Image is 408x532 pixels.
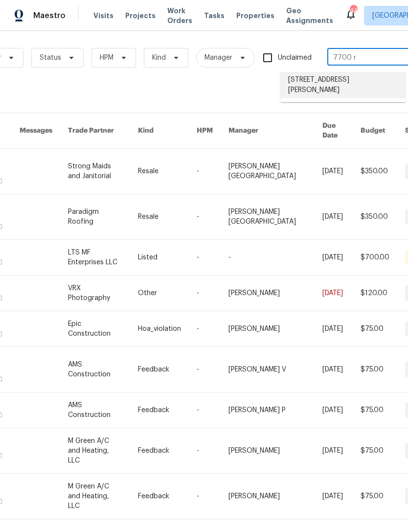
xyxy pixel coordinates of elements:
[40,53,61,63] span: Status
[189,240,221,276] td: -
[100,53,113,63] span: HPM
[12,113,60,149] th: Messages
[130,311,189,347] td: Hoa_violation
[130,428,189,474] td: Feedback
[130,149,189,194] td: Resale
[221,149,315,194] td: [PERSON_NAME][GEOGRAPHIC_DATA]
[189,311,221,347] td: -
[189,428,221,474] td: -
[204,53,232,63] span: Manager
[221,393,315,428] td: [PERSON_NAME] P
[60,149,130,194] td: Strong Maids and Janitorial
[130,194,189,240] td: Resale
[189,474,221,519] td: -
[236,11,274,21] span: Properties
[315,113,353,149] th: Due Date
[221,113,315,149] th: Manager
[280,72,406,98] li: [STREET_ADDRESS][PERSON_NAME]
[221,311,315,347] td: [PERSON_NAME]
[33,11,66,21] span: Maestro
[130,276,189,311] td: Other
[189,149,221,194] td: -
[350,6,357,16] div: 44
[130,113,189,149] th: Kind
[130,240,189,276] td: Listed
[353,113,397,149] th: Budget
[130,474,189,519] td: Feedback
[60,474,130,519] td: M Green A/C and Heating, LLC
[221,240,315,276] td: -
[152,53,166,63] span: Kind
[189,194,221,240] td: -
[286,6,333,25] span: Geo Assignments
[189,347,221,393] td: -
[278,53,312,63] span: Unclaimed
[125,11,156,21] span: Projects
[130,347,189,393] td: Feedback
[221,428,315,474] td: [PERSON_NAME]
[221,194,315,240] td: [PERSON_NAME][GEOGRAPHIC_DATA]
[204,12,225,19] span: Tasks
[60,113,130,149] th: Trade Partner
[60,428,130,474] td: M Green A/C and Heating, LLC
[60,276,130,311] td: VRX Photography
[221,276,315,311] td: [PERSON_NAME]
[189,393,221,428] td: -
[130,393,189,428] td: Feedback
[60,194,130,240] td: Paradigm Roofing
[93,11,113,21] span: Visits
[167,6,192,25] span: Work Orders
[189,276,221,311] td: -
[60,347,130,393] td: AMS Construction
[221,347,315,393] td: [PERSON_NAME] V
[60,240,130,276] td: LTS MF Enterprises LLC
[189,113,221,149] th: HPM
[60,393,130,428] td: AMS Construction
[221,474,315,519] td: [PERSON_NAME]
[60,311,130,347] td: Epic Construction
